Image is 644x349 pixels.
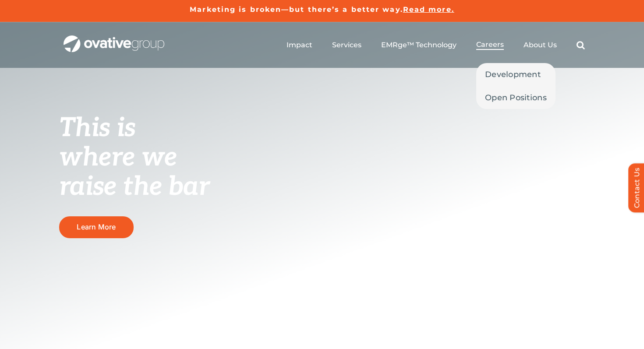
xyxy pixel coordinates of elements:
[77,223,116,231] span: Learn More
[287,41,312,49] a: Impact
[59,216,134,238] a: Learn More
[287,31,585,59] nav: Menu
[476,86,556,109] a: Open Positions
[476,63,556,86] a: Development
[403,5,454,14] a: Read more.
[485,92,547,104] span: Open Positions
[476,40,504,50] a: Careers
[59,142,209,203] span: where we raise the bar
[577,41,585,49] a: Search
[64,35,164,43] a: OG_Full_horizontal_WHT
[485,68,541,81] span: Development
[332,41,361,49] a: Services
[59,113,135,144] span: This is
[476,40,504,49] span: Careers
[381,41,456,49] a: EMRge™ Technology
[524,41,557,49] a: About Us
[190,5,403,14] a: Marketing is broken—but there’s a better way.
